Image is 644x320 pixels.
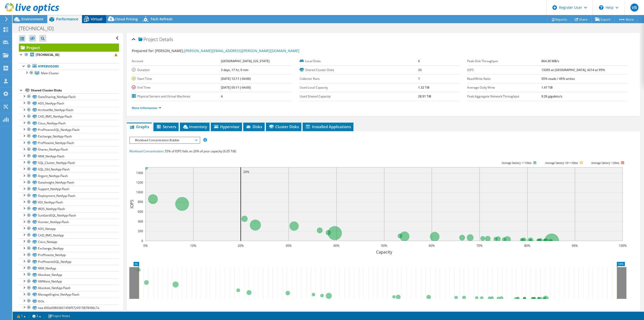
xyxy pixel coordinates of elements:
[614,15,638,23] a: More
[41,71,59,75] span: Main Cluster
[19,146,119,153] a: Shares_NetApp-Flash
[300,76,418,81] label: Collector Runs
[132,137,197,143] span: Workload Concentration Bubble
[221,94,223,98] b: 4
[138,209,143,214] text: 600
[467,85,541,90] label: Average Daily Write
[476,243,482,248] text: 70%
[418,59,420,63] b: 6
[19,52,119,58] a: [TECHNICAL_ID]
[246,124,262,129] span: Disks
[19,100,119,106] a: ADS_NetApp-Flash
[19,166,119,172] a: SQL_Old_NetApp-Flash
[44,313,74,319] a: Project Notes
[132,67,221,73] label: Duration
[19,173,119,179] a: Argent_NetApp-Flash
[19,232,119,238] a: CAD_RMS_NetApp
[19,278,119,285] a: VMWare_NetApp
[138,200,143,204] text: 800
[19,63,119,70] a: Hypervisors
[467,67,541,73] label: IOPS
[467,94,541,99] label: Peak Aggregate Network Throughput
[619,243,627,248] text: 100%
[418,77,420,81] b: 1
[300,85,418,90] label: Used Local Capacity
[541,77,575,81] b: 55% reads / 45% writes
[19,120,119,126] a: Cisco_NetApp-Flash
[429,243,435,248] text: 60%
[159,36,173,42] span: Details
[418,68,422,72] b: 33
[19,212,119,219] a: SunGardSQL_NetApp-Flash
[91,17,102,21] span: Virtual
[19,133,119,139] a: Exchange_NetApp-Flash
[56,17,78,21] span: Performance
[19,93,119,100] a: DataSharing_NetApp-Flash
[300,67,418,73] label: Shared Cluster Disks
[599,5,603,10] svg: \n
[19,298,119,304] a: ISOs
[136,190,143,194] text: 1000
[150,17,173,21] span: Tech Refresh
[184,48,299,53] a: [PERSON_NAME][EMAIL_ADDRESS][PERSON_NAME][DOMAIN_NAME]
[19,205,119,212] a: WDS_NetApp-Flash
[221,77,251,81] b: [DATE] 12:11 (-04:00)
[129,124,149,129] span: Graphs
[376,249,392,255] text: Capacity
[21,17,44,21] span: Environment
[300,59,418,64] label: Local Disks
[19,107,119,113] a: ArchiveMe_NetApp-Flash
[572,243,578,248] text: 90%
[545,161,578,165] tspan: Average latency 10<=20ms
[524,243,530,248] text: 80%
[29,313,45,319] a: 2
[31,87,119,93] div: Shared Cluster Disks
[221,59,270,63] b: [GEOGRAPHIC_DATA], [US_STATE]
[182,124,207,129] span: Inventory
[132,106,161,110] a: More Information
[467,76,541,81] label: Read/Write Ratio
[190,243,196,248] text: 10%
[19,159,119,166] a: SQL_Cluster_NetApp-Flash
[19,153,119,159] a: IWM_NetApp-Flash
[19,238,119,245] a: Cisco_Netapp
[19,265,119,271] a: IWM_NetApp
[286,243,292,248] text: 30%
[541,68,605,72] b: 13395 at [GEOGRAPHIC_DATA], 4214 at 95%
[547,15,571,23] a: Reports
[132,85,221,90] label: End Time
[132,94,221,99] label: Physical Servers and Virtual Machines
[141,239,143,243] text: 0
[155,48,299,53] span: [PERSON_NAME],
[501,161,532,165] tspan: Average latency <=10ms
[19,186,119,192] a: Support_NetApp-Flash
[541,85,553,90] b: 1.47 TiB
[418,94,431,98] b: 28.91 TiB
[300,94,418,99] label: Used Shared Capacity
[221,85,251,90] b: [DATE] 05:11 (-04:00)
[19,252,119,258] a: ProPhoenix_NetApp
[19,199,119,205] a: VDI_NetApp-Flash
[591,161,619,165] text: Average latency >20ms
[19,258,119,265] a: ProPhoenixSQL_NetApp
[36,53,59,57] b: [TECHNICAL_ID]
[305,124,351,129] span: Installed Applications
[19,285,119,291] a: Absolute_NetApp-Flash
[467,59,541,64] label: Peak Disk Throughput
[213,124,239,129] span: Hypervisor
[418,85,429,90] b: 1.32 TiB
[19,219,119,225] a: Vcenter_NetApp-Flash
[129,200,135,208] text: IOPS
[19,304,119,311] a: naa.600a09803831456f5724515878496c7a
[132,59,221,64] label: Account
[132,76,221,81] label: Start Time
[19,271,119,278] a: Absolute_NetApp
[238,243,244,248] text: 20%
[143,243,148,248] text: 0%
[136,180,143,185] text: 1200
[541,94,562,98] b: 9.26 gigabits/s
[19,126,119,133] a: ProPhoenixSQL_NetApp-Flash
[19,192,119,199] a: Deployment_NetApp-Flash
[138,229,143,233] text: 200
[221,68,249,72] b: 3 days, 17 hr, 0 min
